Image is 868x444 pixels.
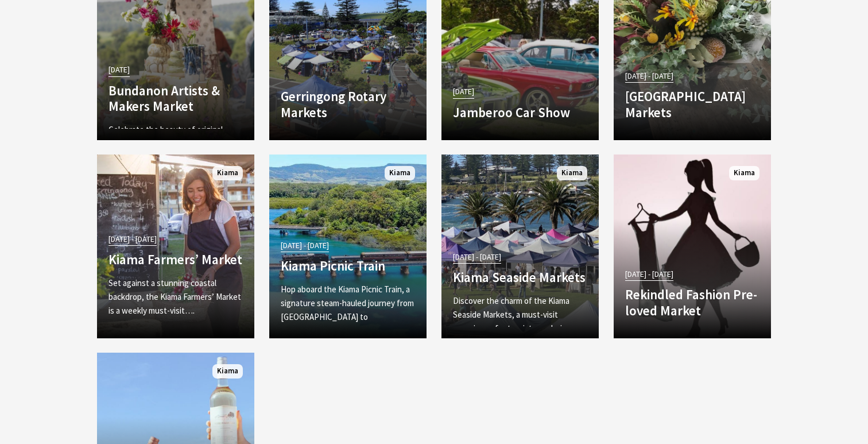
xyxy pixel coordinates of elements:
a: [DATE] - [DATE] Kiama Farmers’ Market Set against a stunning coastal backdrop, the Kiama Farmers’... [97,155,254,338]
span: [DATE] [453,85,474,98]
h4: Kiama Picnic Train [281,258,415,274]
h4: Gerringong Rotary Markets [281,88,415,120]
h4: Bundanon Artists & Makers Market [108,83,243,114]
p: Celebrate the beauty of original craftsmanship at the Bundanon Artists & Makers Market –… [108,123,243,164]
a: [DATE] - [DATE] Kiama Seaside Markets Discover the charm of the Kiama Seaside Markets, a must-vis... [441,155,599,338]
p: Hop aboard the Kiama Picnic Train, a signature steam-hauled journey from [GEOGRAPHIC_DATA] to [GE... [281,283,415,338]
span: Kiama [212,364,243,379]
span: [DATE] - [DATE] [108,233,157,246]
span: [DATE] - [DATE] [625,268,673,281]
h4: Kiama Seaside Markets [453,269,587,285]
span: [DATE] - [DATE] [281,239,329,252]
h4: Rekindled Fashion Pre-loved Market [625,287,759,318]
a: [DATE] - [DATE] Kiama Picnic Train Hop aboard the Kiama Picnic Train, a signature steam-hauled jo... [269,155,427,338]
h4: Kiama Farmers’ Market [108,252,243,268]
span: Kiama [729,166,759,180]
span: Kiama [557,166,587,180]
h4: Jamberoo Car Show [453,105,587,121]
h4: [GEOGRAPHIC_DATA] Markets [625,88,759,120]
span: Kiama [385,166,415,180]
p: Discover the charm of the Kiama Seaside Markets, a must-visit experience for tourists exploring… [453,294,587,335]
a: [DATE] - [DATE] Rekindled Fashion Pre-loved Market Kiama [614,155,771,338]
span: [DATE] - [DATE] [625,70,673,83]
span: Kiama [212,166,243,180]
p: Set against a stunning coastal backdrop, the Kiama Farmers’ Market is a weekly must-visit…. [108,276,243,318]
span: [DATE] [108,63,130,76]
span: [DATE] - [DATE] [453,250,501,264]
span: Read More [108,323,243,337]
